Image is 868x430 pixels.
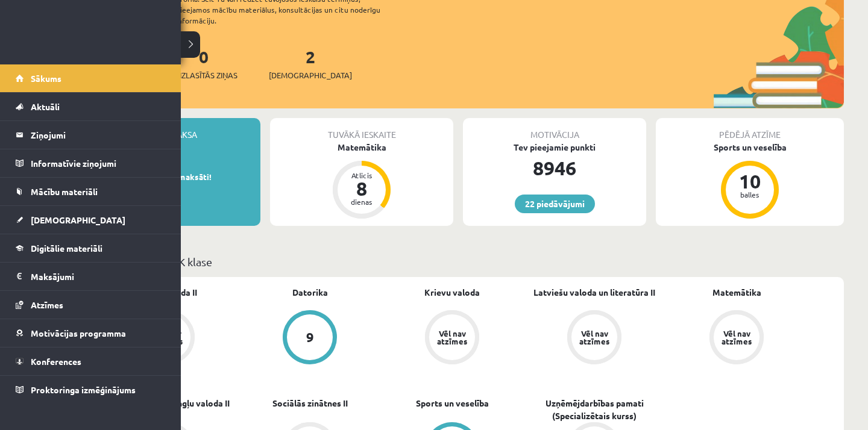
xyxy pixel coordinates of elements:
[31,356,81,367] span: Konferences
[16,121,166,149] a: Ziņojumi
[515,195,595,213] a: 22 piedāvājumi
[16,178,166,205] a: Mācību materiāli
[31,121,166,149] legend: Ziņojumi
[31,328,126,338] span: Motivācijas programma
[344,198,380,205] div: dienas
[16,234,166,262] a: Digitālie materiāli
[16,263,166,290] a: Maksājumi
[31,73,61,84] span: Sākums
[16,64,166,92] a: Sākums
[272,397,348,410] a: Sociālās zinātnes II
[31,384,136,395] span: Proktoringa izmēģinājums
[656,118,844,141] div: Pēdējā atzīme
[239,310,381,367] a: 9
[16,347,166,375] a: Konferences
[416,397,489,410] a: Sports un veselība
[16,319,166,347] a: Motivācijas programma
[435,329,469,345] div: Vēl nav atzīmes
[732,191,768,198] div: balles
[732,172,768,191] div: 10
[656,141,844,220] a: Sports un veselība 10 balles
[31,214,125,225] span: [DEMOGRAPHIC_DATA]
[292,286,328,299] a: Datorika
[77,254,839,270] p: Mācību plāns 12.b2 JK klase
[31,101,60,112] span: Aktuāli
[170,46,237,81] a: 0Neizlasītās ziņas
[463,141,646,154] div: Tev pieejamie punkti
[31,186,98,197] span: Mācību materiāli
[523,397,665,422] a: Uzņēmējdarbības pamati (Specializētais kurss)
[31,243,102,254] span: Digitālie materiāli
[270,141,453,154] div: Matemātika
[13,21,110,51] a: Rīgas 1. Tālmācības vidusskola
[424,286,480,299] a: Krievu valoda
[16,149,166,177] a: Informatīvie ziņojumi
[16,93,166,120] a: Aktuāli
[270,141,453,220] a: Matemātika Atlicis 8 dienas
[16,376,166,404] a: Proktoringa izmēģinājums
[31,299,63,310] span: Atzīmes
[381,310,523,367] a: Vēl nav atzīmes
[269,46,352,81] a: 2[DEMOGRAPHIC_DATA]
[463,118,646,141] div: Motivācija
[656,141,844,154] div: Sports un veselība
[665,310,808,367] a: Vēl nav atzīmes
[170,69,237,81] span: Neizlasītās ziņas
[463,154,646,182] div: 8946
[344,179,380,198] div: 8
[712,286,761,299] a: Matemātika
[16,206,166,234] a: [DEMOGRAPHIC_DATA]
[533,286,655,299] a: Latviešu valoda un literatūra II
[344,172,380,179] div: Atlicis
[270,118,453,141] div: Tuvākā ieskaite
[16,291,166,319] a: Atzīmes
[720,329,753,345] div: Vēl nav atzīmes
[306,331,314,344] div: 9
[31,263,166,290] legend: Maksājumi
[31,149,166,177] legend: Informatīvie ziņojumi
[523,310,665,367] a: Vēl nav atzīmes
[269,69,352,81] span: [DEMOGRAPHIC_DATA]
[577,329,611,345] div: Vēl nav atzīmes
